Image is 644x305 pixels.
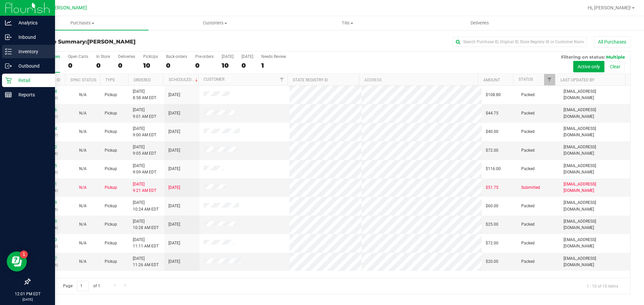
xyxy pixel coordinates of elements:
[38,182,57,186] a: 11986791
[133,126,156,138] span: [DATE] 9:00 AM EDT
[12,76,52,84] p: Retail
[79,184,87,191] button: N/A
[57,281,106,291] span: Page of 1
[118,54,135,59] div: Deliveries
[105,129,117,135] span: Pickup
[204,77,224,82] a: Customer
[7,251,27,272] iframe: Resource center
[573,61,604,72] button: Active only
[38,219,57,224] a: 11987280
[133,255,159,268] span: [DATE] 11:26 AM EDT
[79,221,87,228] button: N/A
[168,166,180,172] span: [DATE]
[563,218,626,231] span: [EMAIL_ADDRESS][DOMAIN_NAME]
[168,110,180,117] span: [DATE]
[79,203,87,209] button: N/A
[16,16,149,30] a: Purchases
[133,163,156,175] span: [DATE] 9:09 AM EDT
[486,110,498,117] span: $44.75
[521,221,535,228] span: Packed
[5,91,12,98] inline-svg: Reports
[105,110,117,117] span: Pickup
[563,126,626,138] span: [EMAIL_ADDRESS][DOMAIN_NAME]
[261,62,286,69] div: 1
[143,54,158,59] div: PickUps
[168,221,180,228] span: [DATE]
[79,240,87,246] button: N/A
[293,78,328,82] a: State Registry ID
[12,91,52,99] p: Reports
[20,250,28,258] iframe: Resource center unread badge
[486,92,501,98] span: $108.80
[87,39,136,45] span: [PERSON_NAME]
[483,78,500,82] a: Amount
[79,258,87,265] button: N/A
[133,218,159,231] span: [DATE] 10:28 AM EDT
[281,20,413,26] span: Tills
[12,62,52,70] p: Outbound
[105,203,117,209] span: Pickup
[12,19,52,27] p: Analytics
[560,78,594,82] a: Last Updated By
[38,145,57,149] a: 11986662
[486,240,498,246] span: $72.00
[118,62,135,69] div: 0
[79,259,87,264] span: Not Applicable
[168,203,180,209] span: [DATE]
[133,78,151,82] a: Ordered
[38,237,57,242] a: 11987513
[563,200,626,212] span: [EMAIL_ADDRESS][DOMAIN_NAME]
[521,166,535,172] span: Packed
[168,240,180,246] span: [DATE]
[563,237,626,249] span: [EMAIL_ADDRESS][DOMAIN_NAME]
[5,48,12,55] inline-svg: Inventory
[68,54,88,59] div: Open Carts
[12,48,52,56] p: Inventory
[486,203,498,209] span: $60.00
[38,107,57,112] a: 11986536
[30,39,230,45] h3: Purchase Summary:
[133,200,159,212] span: [DATE] 10:24 AM EDT
[79,111,87,116] span: Not Applicable
[605,61,625,72] button: Clear
[486,221,498,228] span: $25.00
[581,281,624,291] span: 1 - 10 of 10 items
[241,62,253,69] div: 0
[521,258,535,265] span: Packed
[50,5,87,11] span: [PERSON_NAME]
[79,222,87,227] span: Not Applicable
[563,181,626,194] span: [EMAIL_ADDRESS][DOMAIN_NAME]
[149,16,281,30] a: Customers
[105,147,117,154] span: Pickup
[521,240,535,246] span: Packed
[563,163,626,175] span: [EMAIL_ADDRESS][DOMAIN_NAME]
[519,77,533,82] a: Status
[79,92,87,97] span: Not Applicable
[38,256,57,261] a: 11987817
[281,16,414,30] a: Tills
[168,184,180,191] span: [DATE]
[261,54,286,59] div: Needs Review
[79,241,87,245] span: Not Applicable
[133,181,156,194] span: [DATE] 9:21 AM EDT
[68,62,88,69] div: 0
[414,16,546,30] a: Deliveries
[105,92,117,98] span: Pickup
[79,166,87,172] button: N/A
[222,54,233,59] div: [DATE]
[79,129,87,134] span: Not Applicable
[486,129,498,135] span: $40.00
[79,110,87,117] button: N/A
[195,54,214,59] div: Pre-orders
[521,147,535,154] span: Packed
[359,74,478,86] th: Address
[169,77,199,82] a: Scheduled
[241,54,253,59] div: [DATE]
[563,107,626,120] span: [EMAIL_ADDRESS][DOMAIN_NAME]
[79,185,87,190] span: Not Applicable
[79,204,87,208] span: Not Applicable
[521,110,535,117] span: Packed
[563,255,626,268] span: [EMAIL_ADDRESS][DOMAIN_NAME]
[168,147,180,154] span: [DATE]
